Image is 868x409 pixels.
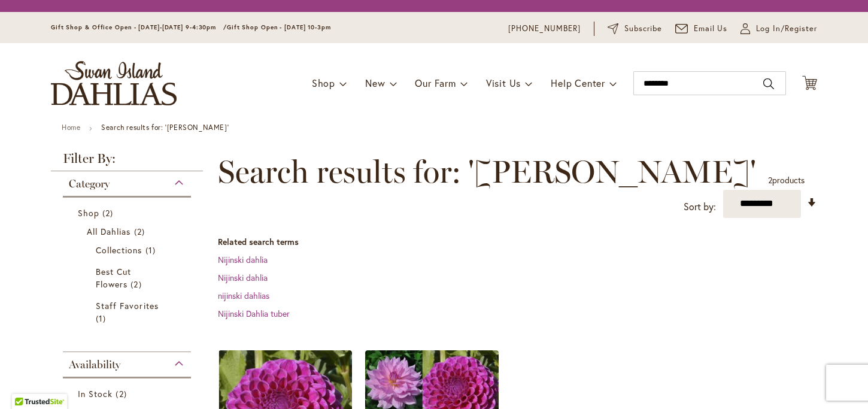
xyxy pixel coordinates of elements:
a: Best Cut Flowers [96,265,161,290]
span: Gift Shop & Office Open - [DATE]-[DATE] 9-4:30pm / [51,23,227,31]
span: Availability [69,358,120,371]
p: products [768,171,805,190]
a: Nijinski Dahlia tuber [218,308,290,319]
a: Shop [78,207,179,219]
span: 2 [102,207,116,219]
span: 1 [96,312,109,325]
span: Help Center [551,77,605,89]
span: Shop [312,77,335,89]
dt: Related search terms [218,236,817,248]
a: Subscribe [608,23,662,35]
span: Shop [78,207,99,219]
a: Nijinski dahlia [218,272,268,283]
a: Nijinski dahlia [218,254,268,265]
span: Category [69,177,110,190]
span: Visit Us [486,77,521,89]
span: 2 [134,225,148,238]
span: 2 [130,278,144,290]
strong: Search results for: '[PERSON_NAME]' [101,123,229,132]
span: In Stock [78,388,113,399]
a: All Dahlias [87,225,170,238]
a: In Stock 2 [78,387,179,400]
span: Collections [96,244,142,256]
span: Log In/Register [756,23,817,35]
span: Staff Favorites [96,300,159,311]
a: [PHONE_NUMBER] [508,23,581,35]
a: Log In/Register [740,23,817,35]
label: Sort by: [684,196,716,218]
span: Our Farm [415,77,456,89]
a: Home [62,123,80,132]
span: Search results for: '[PERSON_NAME]' [218,154,756,190]
strong: Filter By: [51,152,203,171]
span: Best Cut Flowers [96,266,131,290]
span: Subscribe [624,23,662,35]
span: Gift Shop Open - [DATE] 10-3pm [227,23,331,31]
span: All Dahlias [87,226,131,237]
a: Email Us [675,23,728,35]
span: 2 [116,387,129,400]
a: Staff Favorites [96,299,161,325]
a: store logo [51,61,177,105]
span: 1 [145,244,159,256]
a: nijinski dahlias [218,290,269,301]
span: New [365,77,385,89]
span: 2 [768,174,772,186]
span: Email Us [694,23,728,35]
a: Collections [96,244,161,256]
